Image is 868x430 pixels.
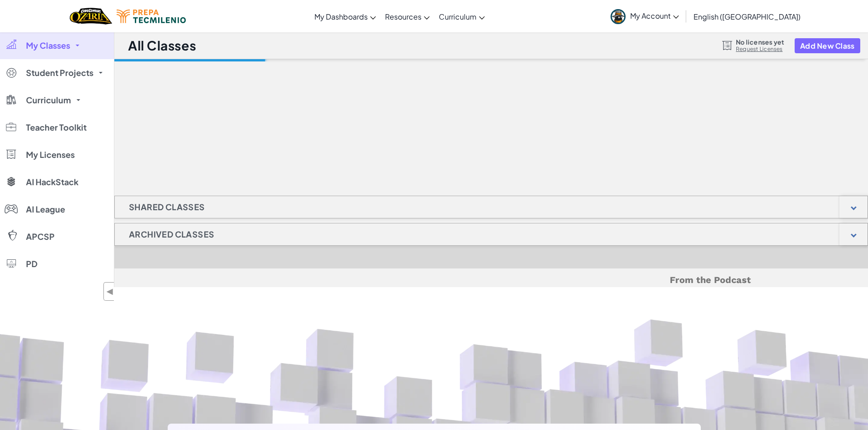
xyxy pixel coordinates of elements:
h5: From the Podcast [231,273,751,287]
a: My Dashboards [310,4,380,29]
a: Ozaria by CodeCombat logo [70,7,112,25]
button: Add New Class [795,38,860,53]
span: English ([GEOGRAPHIC_DATA]) [693,12,801,21]
span: My Dashboards [314,12,368,21]
span: My Licenses [26,151,75,159]
span: AI League [26,205,65,213]
a: Resources [380,4,434,29]
span: ◀ [106,285,114,298]
img: Tecmilenio logo [117,10,186,23]
span: Resources [385,12,421,21]
img: avatar [611,9,626,24]
span: My Account [630,11,679,20]
a: Request Licenses [736,46,784,53]
span: Teacher Toolkit [26,123,87,132]
span: Student Projects [26,69,93,77]
span: No licenses yet [736,38,784,46]
h1: Shared Classes [115,196,219,218]
h1: All Classes [128,37,196,54]
h1: Archived Classes [115,223,228,246]
a: My Account [606,2,683,30]
span: AI HackStack [26,178,78,186]
a: Curriculum [434,4,489,29]
img: Home [70,7,112,25]
span: Curriculum [439,12,477,21]
a: English ([GEOGRAPHIC_DATA]) [689,4,805,29]
span: My Classes [26,41,70,50]
span: Curriculum [26,96,71,104]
